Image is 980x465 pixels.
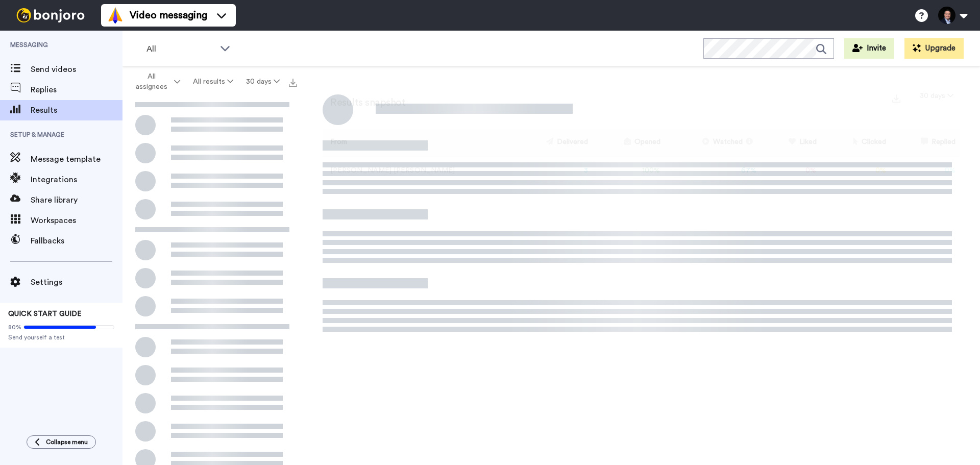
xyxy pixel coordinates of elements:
span: All [146,43,215,55]
td: 0 % [890,157,960,185]
td: 0 % [761,157,820,185]
td: [PERSON_NAME] [PERSON_NAME] [323,157,513,185]
span: Message template [31,153,122,165]
th: Watched [665,129,761,157]
td: 67 % [665,157,761,185]
img: bj-logo-header-white.svg [12,8,89,22]
span: All assignees [131,71,172,92]
img: export.svg [892,94,900,103]
span: QUICK START GUIDE [8,310,82,317]
th: Delivered [513,129,592,157]
span: Collapse menu [46,438,88,446]
span: Settings [31,276,122,288]
span: 80% [8,323,21,331]
th: Clicked [821,129,891,157]
button: Upgrade [904,38,964,59]
button: All results [187,72,240,91]
th: Opened [592,129,664,157]
img: export.svg [289,79,297,87]
span: Send videos [31,63,122,76]
button: All assignees [125,67,187,96]
th: From [323,129,513,157]
h2: Results snapshot [323,97,405,108]
span: Send yourself a test [8,333,114,341]
button: Export all results that match these filters now. [286,74,300,89]
span: Fallbacks [31,235,122,247]
td: 3 [513,157,592,185]
button: Collapse menu [27,435,96,449]
th: Replied [890,129,960,157]
th: Liked [761,129,820,157]
button: Export a summary of each team member’s results that match this filter now. [889,90,903,105]
td: 0 % [821,157,891,185]
button: 30 days [239,72,286,91]
button: Invite [844,38,894,59]
img: vm-color.svg [107,7,124,23]
span: Video messaging [130,8,207,22]
span: Share library [31,194,122,206]
span: Integrations [31,174,122,186]
button: 30 days [914,87,960,105]
span: Results [31,104,122,116]
span: Workspaces [31,214,122,227]
td: 100 % [592,157,664,185]
span: Replies [31,84,122,96]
